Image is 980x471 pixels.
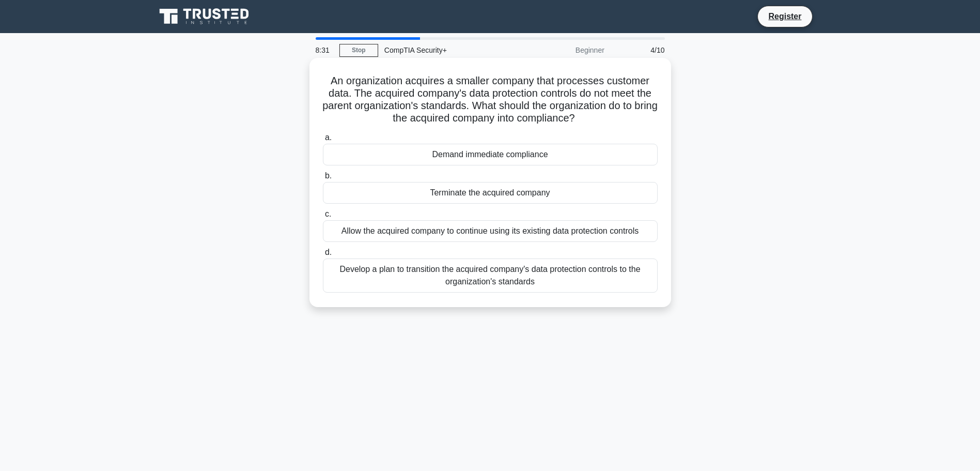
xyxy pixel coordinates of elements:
a: Stop [339,44,378,57]
div: Allow the acquired company to continue using its existing data protection controls [323,220,658,242]
div: Beginner [520,40,611,60]
span: c. [325,209,331,218]
span: d. [325,248,332,256]
div: Demand immediate compliance [323,144,658,165]
a: Register [762,10,807,23]
div: Terminate the acquired company [323,182,658,204]
div: 8:31 [309,40,339,60]
div: Develop a plan to transition the acquired company's data protection controls to the organization'... [323,259,658,293]
div: CompTIA Security+ [378,40,520,60]
span: b. [325,171,332,180]
div: 4/10 [611,40,671,60]
span: a. [325,133,332,142]
h5: An organization acquires a smaller company that processes customer data. The acquired company's d... [322,74,659,125]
